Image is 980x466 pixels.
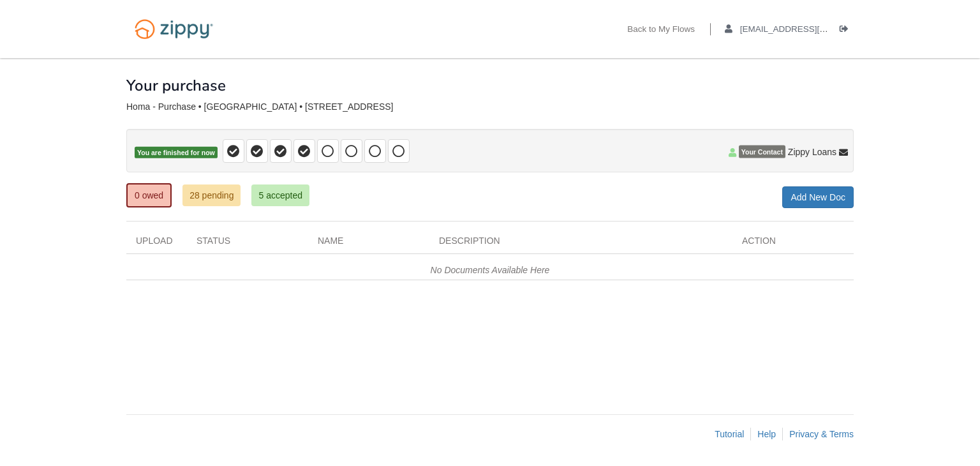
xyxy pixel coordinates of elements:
div: Description [429,234,732,253]
a: 5 accepted [251,184,309,206]
div: Action [732,234,854,253]
a: Help [757,429,776,439]
a: 0 owed [126,183,172,207]
img: Logo [126,13,221,45]
a: Log out [840,24,854,37]
div: Homa - Purchase • [GEOGRAPHIC_DATA] • [STREET_ADDRESS] [126,101,854,112]
a: Add New Doc [782,186,854,208]
a: Tutorial [715,429,744,439]
a: Privacy & Terms [789,429,854,439]
div: Upload [126,234,187,253]
span: Your Contact [739,146,785,158]
span: justinwhoma@gmail.com [740,24,886,34]
a: edit profile [725,24,886,37]
a: Back to My Flows [627,24,695,37]
h1: Your purchase [126,77,226,94]
span: Zippy Loans [788,146,836,158]
em: No Documents Available Here [431,265,550,275]
div: Name [308,234,429,253]
a: 28 pending [182,184,241,206]
span: You are finished for now [135,147,218,159]
div: Status [187,234,308,253]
